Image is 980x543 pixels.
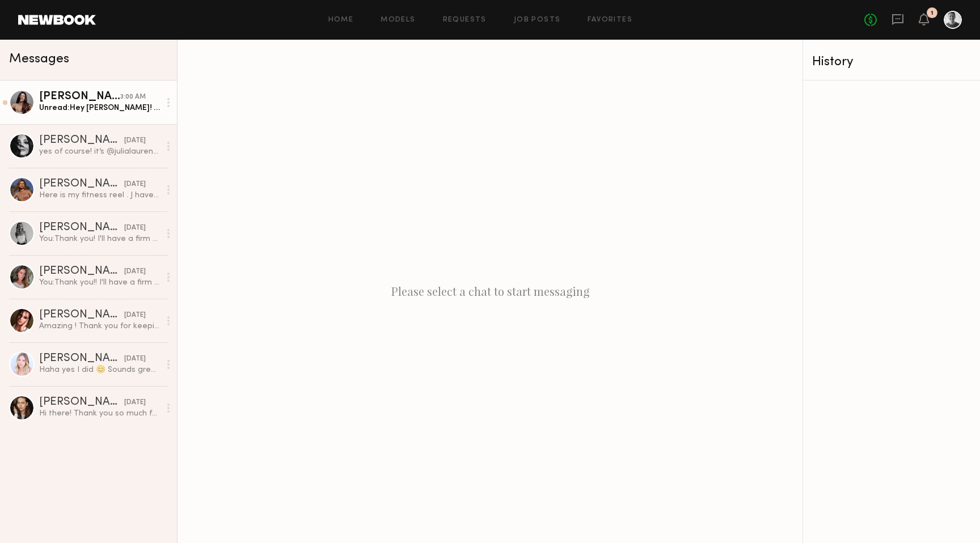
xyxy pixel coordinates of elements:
span: Messages [9,53,69,66]
div: [DATE] [124,179,146,190]
div: [DATE] [124,266,146,277]
a: Home [328,16,354,24]
div: [DATE] [124,310,146,321]
div: [DATE] [124,223,146,234]
a: Requests [443,16,487,24]
div: Please select a chat to start messaging [178,40,802,543]
div: Haha yes I did 😊 Sounds great thank you! [39,364,160,375]
div: [PERSON_NAME] [39,179,124,190]
div: Hi there! Thank you so much for taking an interest in me for this shoot! My instagram is @MarleeM... [39,408,160,419]
div: You: Thank you!! I'll have a firm answer from my client [DATE] [39,277,160,288]
div: [DATE] [124,397,146,408]
div: [PERSON_NAME] [39,91,120,103]
div: Amazing ! Thank you for keeping me in the loop :) [39,321,160,332]
div: 3:00 AM [120,92,146,103]
div: [PERSON_NAME] [39,222,124,234]
div: yes of course! it’s @julialaurenmccallum [39,146,160,157]
div: [PERSON_NAME] [39,135,124,146]
div: [DATE] [124,354,146,364]
div: You: Thank you! I'll have a firm answer by [DATE] [39,234,160,244]
a: Job Posts [514,16,561,24]
div: History [812,56,971,69]
div: Here is my fitness reel . J have a new one too. I was shooting for LA FITNESS and other gyms too! [39,190,160,201]
div: [PERSON_NAME] [39,309,124,321]
div: [PERSON_NAME] [39,397,124,408]
a: Favorites [588,16,632,24]
div: [DATE] [124,135,146,146]
div: 1 [931,10,933,16]
div: Unread: Hey [PERSON_NAME]! Yeah I am available [DATE] afternoon. What time were you thinking? [39,103,160,113]
a: Models [381,16,415,24]
div: [PERSON_NAME] [39,353,124,364]
div: [PERSON_NAME] [39,266,124,277]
